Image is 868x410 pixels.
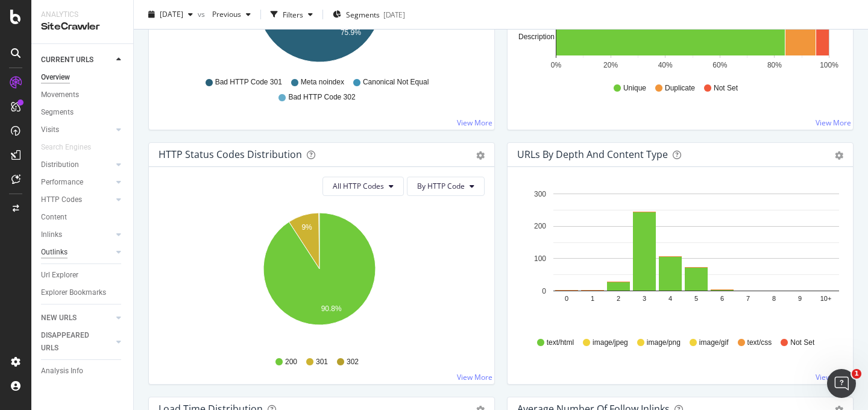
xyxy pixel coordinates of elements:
[266,5,318,24] button: Filters
[694,295,698,302] text: 5
[316,357,328,367] span: 301
[41,54,93,66] div: CURRENT URLS
[160,9,183,19] span: 2025 Aug. 27th
[207,9,241,19] span: Previous
[346,9,380,19] span: Segments
[288,92,355,102] span: Bad HTTP Code 302
[798,295,802,302] text: 9
[457,118,492,128] a: View More
[603,61,618,69] text: 20%
[852,369,861,379] span: 1
[41,71,70,84] div: Overview
[593,338,628,348] span: image/jpeg
[341,28,361,37] text: 75.9%
[159,206,480,345] svg: A chart.
[767,61,782,69] text: 80%
[617,295,620,302] text: 2
[41,124,59,136] div: Visits
[476,151,485,160] div: gear
[41,141,103,154] a: Search Engines
[41,286,106,299] div: Explorer Bookmarks
[333,181,384,191] span: All HTTP Codes
[159,148,302,160] div: HTTP Status Codes Distribution
[41,159,113,171] a: Distribution
[699,338,729,348] span: image/gif
[551,61,562,69] text: 0%
[41,176,113,189] a: Performance
[41,141,91,154] div: Search Engines
[41,20,124,34] div: SiteCrawler
[41,194,82,206] div: HTTP Codes
[41,211,67,224] div: Content
[207,5,256,24] button: Previous
[827,369,856,398] iframe: Intercom live chat
[835,151,843,160] div: gear
[41,365,83,377] div: Analysis Info
[746,295,750,302] text: 7
[363,77,429,87] span: Canonical Not Equal
[301,77,344,87] span: Meta noindex
[816,118,851,128] a: View More
[321,304,342,313] text: 90.8%
[41,10,124,20] div: Analytics
[747,338,772,348] span: text/css
[407,177,485,196] button: By HTTP Code
[457,372,492,382] a: View More
[41,54,113,66] a: CURRENT URLS
[41,329,102,355] div: DISAPPEARED URLS
[41,211,125,224] a: Content
[41,194,113,206] a: HTTP Codes
[790,338,814,348] span: Not Set
[41,159,79,171] div: Distribution
[41,106,125,119] a: Segments
[41,176,83,189] div: Performance
[41,246,68,259] div: Outlinks
[417,181,465,191] span: By HTTP Code
[714,83,738,93] span: Not Set
[215,77,282,87] span: Bad HTTP Code 301
[41,269,78,282] div: Url Explorer
[623,83,646,93] span: Unique
[542,287,546,295] text: 0
[41,229,113,241] a: Inlinks
[41,312,77,324] div: NEW URLS
[517,148,668,160] div: URLs by Depth and Content Type
[643,295,646,302] text: 3
[665,83,695,93] span: Duplicate
[322,177,404,196] button: All HTTP Codes
[647,338,681,348] span: image/png
[816,372,851,382] a: View More
[820,295,832,302] text: 10+
[591,295,594,302] text: 1
[820,61,838,69] text: 100%
[301,223,312,232] text: 9%
[668,295,672,302] text: 4
[534,222,546,230] text: 200
[285,357,297,367] span: 200
[41,89,125,101] a: Movements
[41,329,113,355] a: DISAPPEARED URLS
[283,9,303,19] div: Filters
[41,365,125,377] a: Analysis Info
[328,5,410,24] button: Segments[DATE]
[41,229,62,241] div: Inlinks
[518,33,555,41] text: Description
[41,269,125,282] a: Url Explorer
[41,124,113,136] a: Visits
[534,190,546,198] text: 300
[41,286,125,299] a: Explorer Bookmarks
[41,312,113,324] a: NEW URLS
[565,295,568,302] text: 0
[143,5,198,24] button: [DATE]
[198,9,207,19] span: vs
[720,295,724,302] text: 6
[383,9,405,19] div: [DATE]
[547,338,574,348] span: text/html
[41,89,79,101] div: Movements
[41,246,113,259] a: Outlinks
[517,186,839,326] svg: A chart.
[41,106,74,119] div: Segments
[658,61,673,69] text: 40%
